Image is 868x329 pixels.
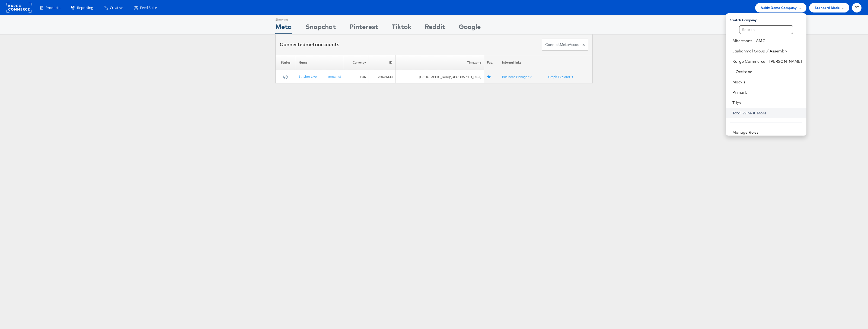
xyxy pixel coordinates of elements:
th: Timezone [395,55,484,70]
div: Connected accounts [280,41,339,48]
td: 238786143 [369,70,395,83]
a: Total Wine & More [732,110,802,116]
th: Status [276,55,296,70]
a: Jashanmal Group / Assembly [732,48,802,54]
th: Currency [344,55,369,70]
a: Tillys [732,100,802,105]
div: Showing [275,15,292,22]
th: ID [369,55,395,70]
span: Standard Mode [815,5,840,11]
div: Tiktok [392,22,411,34]
div: Snapchat [305,22,336,34]
a: Primark [732,90,802,95]
input: Search [739,25,793,34]
span: PT [854,6,859,10]
a: Macy's [732,79,802,85]
a: Graph Explorer [548,75,573,79]
span: Adkit Demo Company [761,5,797,11]
a: Kargo Commerce - [PERSON_NAME] [732,59,802,64]
span: meta [305,41,318,48]
button: ConnectmetaAccounts [542,39,588,51]
span: meta [560,42,569,47]
div: Switch Company [730,15,806,22]
a: Stitcher Live [299,74,317,79]
div: Meta [275,22,292,34]
span: Creative [110,5,123,10]
a: Manage Roles [732,130,759,135]
span: Products [46,5,60,10]
div: Pinterest [349,22,378,34]
div: Reddit [425,22,445,34]
a: (rename) [328,74,341,79]
td: [GEOGRAPHIC_DATA]/[GEOGRAPHIC_DATA] [395,70,484,83]
th: Name [296,55,344,70]
span: Feed Suite [140,5,157,10]
td: EUR [344,70,369,83]
a: L'Occitane [732,69,802,74]
a: Albertsons - AMC [732,38,802,43]
span: Reporting [77,5,93,10]
a: Business Manager [502,75,532,79]
div: Google [459,22,481,34]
